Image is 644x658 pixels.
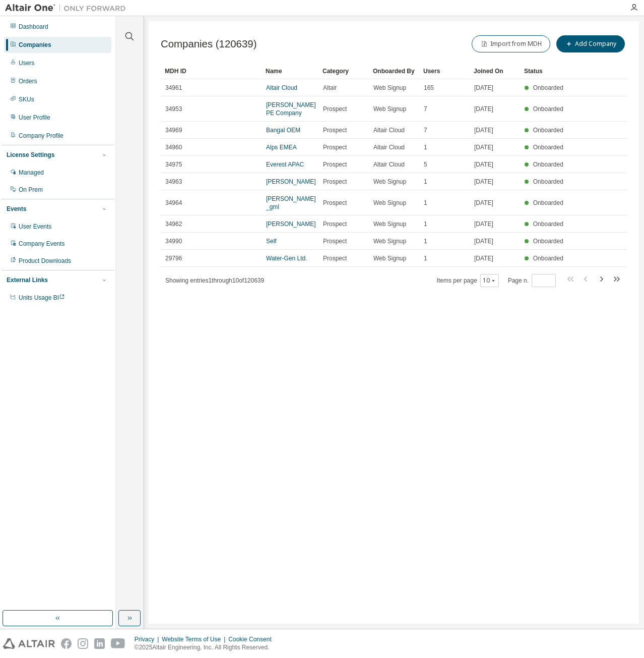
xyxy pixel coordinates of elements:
[165,199,182,207] span: 34964
[266,221,316,228] a: [PERSON_NAME]
[474,143,493,151] span: [DATE]
[508,274,556,287] span: Page n.
[135,643,278,652] p: © 2025 Altair Engineering, Inc. All Rights Reserved.
[373,84,406,92] span: Web Signup
[162,635,228,643] div: Website Terms of Use
[94,638,105,649] img: linkedin.svg
[19,240,65,248] div: Company Events
[323,178,347,186] span: Prospect
[373,254,406,262] span: Web Signup
[424,254,427,262] span: 1
[323,84,337,92] span: Altair
[135,635,162,643] div: Privacy
[161,38,256,50] span: Companies (120639)
[323,126,347,134] span: Prospect
[19,223,51,231] div: User Events
[165,105,182,113] span: 34953
[373,143,405,151] span: Altair Cloud
[373,160,405,169] span: Altair Cloud
[424,84,434,92] span: 165
[19,77,37,85] div: Orders
[165,178,182,186] span: 34963
[111,638,125,649] img: youtube.svg
[424,143,427,151] span: 1
[373,126,405,134] span: Altair Cloud
[323,199,347,207] span: Prospect
[533,105,563,113] span: Onboarded
[61,638,72,649] img: facebook.svg
[556,35,625,52] button: Add Company
[5,3,131,13] img: Altair One
[424,220,427,228] span: 1
[424,178,427,186] span: 1
[323,254,347,262] span: Prospect
[533,127,563,134] span: Onboarded
[323,143,347,151] span: Prospect
[474,178,493,186] span: [DATE]
[19,186,43,194] div: On Prem
[474,220,493,228] span: [DATE]
[19,132,63,140] div: Company Profile
[533,161,563,168] span: Onboarded
[165,277,264,284] span: Showing entries 1 through 10 of 120639
[474,199,493,207] span: [DATE]
[165,254,182,262] span: 29796
[19,59,34,67] div: Users
[165,143,182,151] span: 34960
[373,220,406,228] span: Web Signup
[483,277,496,285] button: 10
[228,635,277,643] div: Cookie Consent
[533,238,563,245] span: Onboarded
[165,160,182,169] span: 34975
[373,178,406,186] span: Web Signup
[474,63,516,79] div: Joined On
[266,144,297,151] a: Alps EMEA
[7,205,26,213] div: Events
[19,169,44,177] div: Managed
[437,274,499,287] span: Items per page
[323,237,347,245] span: Prospect
[472,35,550,52] button: Import from MDH
[7,276,48,284] div: External Links
[533,84,563,91] span: Onboarded
[424,237,427,245] span: 1
[373,105,406,113] span: Web Signup
[373,199,406,207] span: Web Signup
[19,95,34,103] div: SKUs
[266,178,316,185] a: [PERSON_NAME]
[165,84,182,92] span: 34961
[78,638,88,649] img: instagram.svg
[533,199,563,206] span: Onboarded
[323,105,347,113] span: Prospect
[424,126,427,134] span: 7
[19,257,71,265] div: Product Downloads
[165,126,182,134] span: 34969
[474,237,493,245] span: [DATE]
[19,41,51,49] div: Companies
[424,105,427,113] span: 7
[266,101,316,117] a: [PERSON_NAME] PE Company
[533,178,563,185] span: Onboarded
[165,237,182,245] span: 34990
[424,160,427,169] span: 5
[474,84,493,92] span: [DATE]
[323,160,347,169] span: Prospect
[533,144,563,151] span: Onboarded
[19,23,48,31] div: Dashboard
[19,114,50,122] div: User Profile
[165,63,257,79] div: MDH ID
[524,63,566,79] div: Status
[266,195,316,210] a: [PERSON_NAME] _gml
[266,255,307,262] a: Water-Gen Ltd.
[533,255,563,262] span: Onboarded
[323,220,347,228] span: Prospect
[19,294,65,301] span: Units Usage BI
[266,84,297,91] a: Altair Cloud
[423,63,466,79] div: Users
[474,126,493,134] span: [DATE]
[474,105,493,113] span: [DATE]
[474,160,493,169] span: [DATE]
[266,238,277,245] a: Self
[3,638,55,649] img: altair_logo.svg
[373,237,406,245] span: Web Signup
